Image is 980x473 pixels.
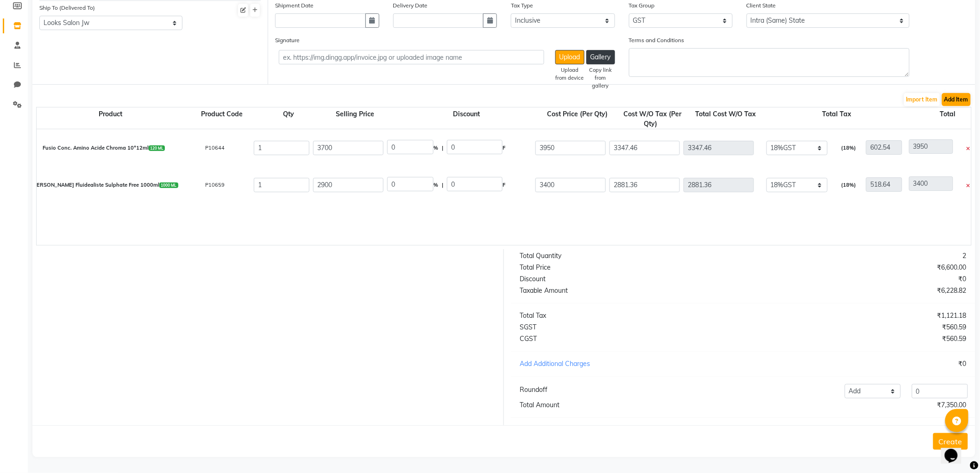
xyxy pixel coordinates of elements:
div: Copy link from gallery [586,66,615,89]
label: Client State [747,1,776,10]
span: Cost Price (Per Qty) [546,108,610,120]
div: (18%) [835,140,860,156]
span: % [433,177,438,193]
div: Product Code [185,109,259,129]
span: | [442,140,443,156]
button: Add Item [942,93,971,106]
div: Total Price [513,263,743,272]
div: Total Quantity [513,251,743,261]
div: (18%) [835,177,860,193]
div: P10659 [178,176,252,195]
span: F [503,177,505,193]
div: Taxable Amount [513,286,743,296]
div: ₹1,121.18 [743,311,974,321]
div: ₹7,350.00 [743,400,974,410]
button: Import Item [904,93,940,106]
div: Add Additional Charges [513,359,743,369]
label: Signature [275,36,300,44]
button: Gallery [586,50,615,64]
div: Roundoff [520,385,547,395]
label: Tax Type [511,1,533,10]
label: Terms and Conditions [629,36,685,44]
div: Total Amount [513,400,743,410]
div: ₹0 [743,359,974,369]
div: 2 [743,251,974,261]
span: | [442,177,443,193]
button: Upload [555,50,584,64]
div: Discount [392,109,540,129]
div: P10644 [178,139,252,158]
div: Qty [259,109,318,129]
div: Fusio Conc. Amino Acide Chroma 10*12ml [30,139,178,158]
div: ₹6,600.00 [743,263,974,272]
label: Ship To (Delivered To) [39,4,95,12]
span: % [433,140,438,156]
div: ₹0 [743,274,974,284]
label: Shipment Date [275,1,314,10]
iframe: chat widget [941,436,971,464]
button: Create [933,433,968,450]
div: ₹560.59 [743,322,974,332]
input: ex. https://img.dingg.app/invoice.jpg or uploaded image name [279,50,544,64]
span: 120 ML [149,145,165,151]
div: ₹560.59 [743,334,974,344]
div: ₹6,228.82 [743,286,974,296]
span: Selling Price [334,108,377,120]
div: SGST [513,322,743,332]
div: Upload from device [555,66,584,82]
span: 1000 ML [159,183,178,188]
div: [PERSON_NAME] Fluidealiste Sulphate Free 1000ml [30,176,178,195]
div: Discount [513,274,743,284]
div: Product [37,109,185,129]
span: Cost W/O Tax (Per Qty) [622,108,682,130]
div: Total Cost W/O Tax [689,109,763,129]
div: CGST [513,334,743,344]
div: Total Tax [513,311,743,321]
label: Tax Group [629,1,655,10]
div: Total Tax [763,109,911,129]
label: Delivery Date [393,1,428,10]
span: F [503,140,505,156]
